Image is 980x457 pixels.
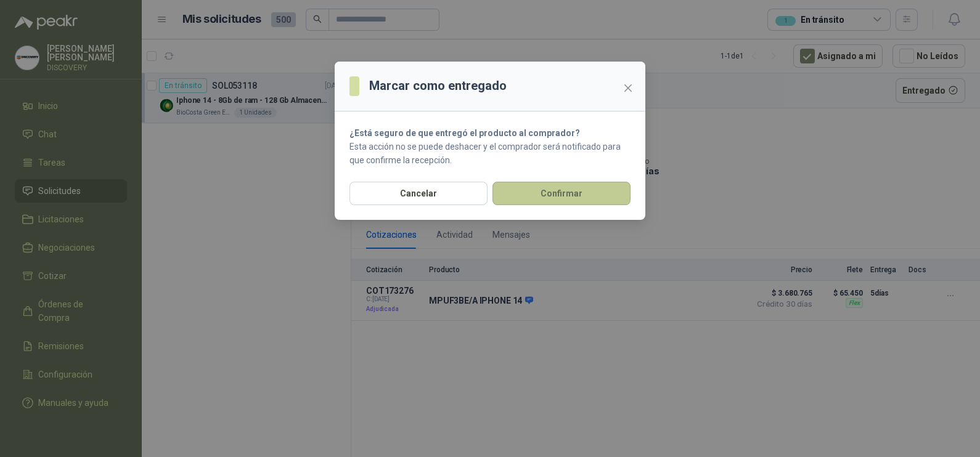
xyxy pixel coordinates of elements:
strong: ¿Está seguro de que entregó el producto al comprador? [349,128,580,138]
span: close [623,83,633,93]
button: Close [618,78,638,98]
button: Cancelar [349,182,488,205]
p: Esta acción no se puede deshacer y el comprador será notificado para que confirme la recepción. [349,140,631,167]
button: Confirmar [492,182,631,205]
h3: Marcar como entregado [369,76,507,95]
